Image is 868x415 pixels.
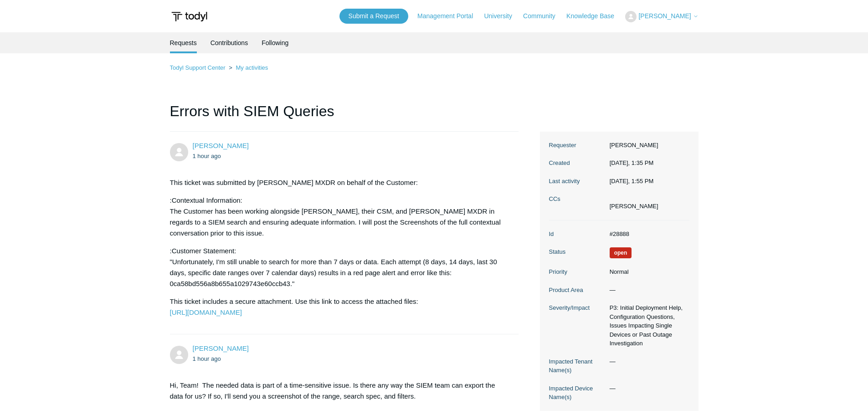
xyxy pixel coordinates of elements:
li: Todyl Support Center [170,64,227,71]
dt: Created [549,159,605,168]
dt: Severity/Impact [549,303,605,313]
a: [PERSON_NAME] [193,344,249,352]
dt: Requester [549,141,605,150]
a: Contributions [211,32,248,53]
dd: Normal [605,267,689,277]
p: Hi, Team! The needed data is part of a time-sensitive issue. Is there any way the SIEM team can e... [170,380,510,402]
p: :Contextual Information: The Customer has been working alongside [PERSON_NAME], their CSM, and [P... [170,195,510,239]
a: [URL][DOMAIN_NAME] [170,308,242,316]
li: Jason Roth [610,202,658,211]
time: 10/13/2025, 13:35 [610,159,654,166]
a: Submit a Request [339,9,408,24]
dd: — [605,286,689,295]
span: [PERSON_NAME] [638,12,691,20]
p: This ticket was submitted by [PERSON_NAME] MXDR on behalf of the Customer: [170,177,510,188]
li: My activities [227,64,268,71]
dd: [PERSON_NAME] [605,141,689,150]
time: 10/13/2025, 13:55 [193,355,221,362]
dt: Last activity [549,177,605,186]
p: This ticket includes a secure attachment. Use this link to access the attached files: [170,296,510,318]
dd: #28888 [605,230,689,239]
a: Following [262,32,288,53]
a: Knowledge Base [566,11,623,21]
dt: Impacted Tenant Name(s) [549,357,605,375]
dd: — [605,384,689,393]
p: :Customer Statement: "Unfortunately, I'm still unable to search for more than 7 days or data. Eac... [170,246,510,289]
a: Community [523,11,565,21]
span: We are working on a response for you [610,247,632,258]
dd: — [605,357,689,366]
a: My activities [236,64,268,71]
dt: Product Area [549,286,605,295]
a: Todyl Support Center [170,64,226,71]
dt: Priority [549,267,605,277]
dd: P3: Initial Deployment Help, Configuration Questions, Issues Impacting Single Devices or Past Out... [605,303,689,348]
dt: Id [549,230,605,239]
time: 10/13/2025, 13:35 [193,153,221,159]
h1: Errors with SIEM Queries [170,100,519,132]
a: University [484,11,521,21]
button: [PERSON_NAME] [625,11,698,22]
dt: Impacted Device Name(s) [549,384,605,402]
a: Management Portal [417,11,482,21]
span: Adam Dominguez [193,344,249,352]
img: Todyl Support Center Help Center home page [170,8,209,25]
li: Requests [170,32,197,53]
a: [PERSON_NAME] [193,142,249,149]
time: 10/13/2025, 13:55 [610,178,654,184]
dt: Status [549,247,605,256]
dt: CCs [549,195,605,204]
span: Adam Dominguez [193,142,249,149]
